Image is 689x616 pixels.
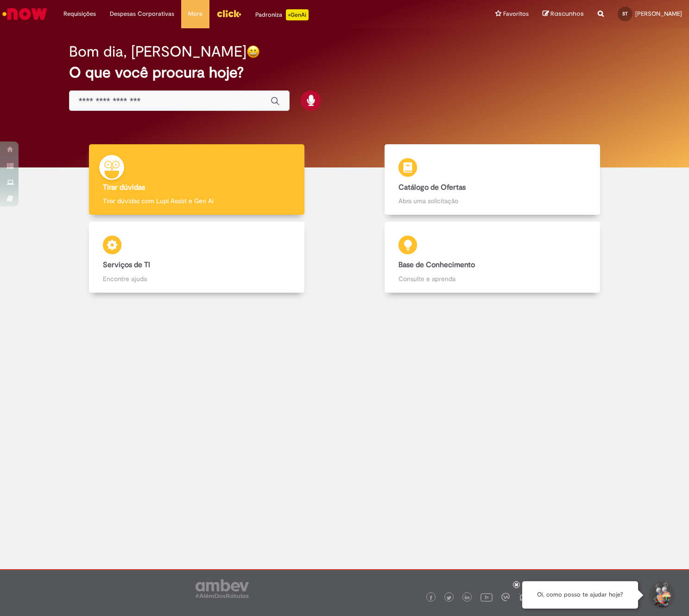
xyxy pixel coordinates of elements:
img: logo_footer_linkedin.png [465,595,469,601]
p: Consulte e aprenda [398,274,586,283]
img: logo_footer_youtube.png [480,591,493,603]
span: Despesas Corporativas [110,9,174,19]
p: +GenAi [286,9,309,20]
a: Tirar dúvidas Tirar dúvidas com Lupi Assist e Gen Ai [49,144,345,215]
p: Tirar dúvidas com Lupi Assist e Gen Ai [103,196,291,205]
span: Rascunhos [550,9,584,18]
span: [PERSON_NAME] [635,10,682,18]
a: Catálogo de Ofertas Abra uma solicitação [345,144,641,215]
a: Base de Conhecimento Consulte e aprenda [345,222,641,293]
img: click_logo_yellow_360x200.png [216,6,241,20]
img: logo_footer_twitter.png [447,596,451,600]
h2: O que você procura hoje? [69,64,620,81]
b: Base de Conhecimento [398,260,475,269]
div: Padroniza [255,9,309,20]
span: Requisições [63,9,96,19]
span: More [188,9,202,19]
img: logo_footer_ambev_rotulo_gray.png [196,579,249,598]
p: Encontre ajuda [103,274,291,283]
img: logo_footer_workplace.png [501,593,510,601]
h2: Bom dia, [PERSON_NAME] [69,44,247,60]
span: ST [622,11,628,17]
span: Favoritos [503,9,529,19]
button: Iniciar Conversa de Suporte [647,581,675,609]
img: logo_footer_facebook.png [429,596,433,600]
p: Abra uma solicitação [398,196,586,205]
b: Tirar dúvidas [103,183,145,192]
b: Catálogo de Ofertas [398,183,466,192]
img: happy-face.png [247,45,260,58]
a: Serviços de TI Encontre ajuda [49,222,345,293]
img: logo_footer_naosei.png [518,593,527,601]
b: Serviços de TI [103,260,150,269]
div: Oi, como posso te ajudar hoje? [522,581,638,609]
a: Rascunhos [543,10,584,19]
img: ServiceNow [1,5,49,23]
